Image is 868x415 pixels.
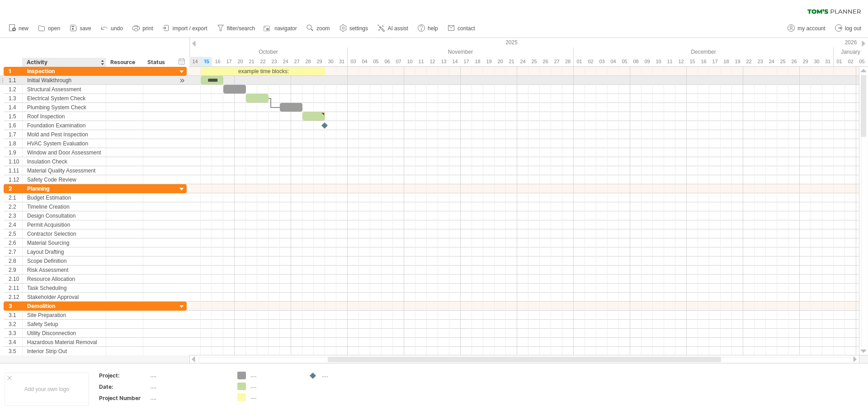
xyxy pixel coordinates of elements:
[630,57,642,66] div: Monday, 8 December 2025
[337,23,371,34] a: settings
[250,393,300,401] div: ....
[472,57,483,66] div: Tuesday, 18 November 2025
[304,23,332,34] a: zoom
[9,193,22,202] div: 2.1
[9,94,22,103] div: 1.3
[9,320,22,328] div: 3.2
[766,57,777,66] div: Wednesday, 24 December 2025
[336,57,348,66] div: Friday, 31 October 2025
[27,130,101,139] div: Mold and Pest Inspection
[27,329,101,337] div: Utility Disconnection
[348,57,359,66] div: Monday, 3 November 2025
[110,58,138,67] div: Resource
[27,266,101,274] div: Risk Assessment
[506,57,517,66] div: Friday, 21 November 2025
[404,57,415,66] div: Monday, 10 November 2025
[458,25,475,32] span: contact
[9,85,22,93] div: 1.2
[99,23,126,34] a: undo
[111,25,123,32] span: undo
[9,266,22,274] div: 2.9
[9,103,22,112] div: 1.4
[856,57,868,66] div: Monday, 5 January 2026
[797,25,825,32] span: my account
[27,347,101,355] div: Interior Strip Out
[387,25,408,32] span: AI assist
[27,202,101,211] div: Timeline Creation
[27,58,101,67] div: Activity
[9,67,22,75] div: 1
[585,57,596,66] div: Tuesday, 2 December 2025
[698,57,709,66] div: Tuesday, 16 December 2025
[302,57,314,66] div: Tuesday, 28 October 2025
[9,238,22,247] div: 2.6
[777,57,788,66] div: Thursday, 25 December 2025
[48,25,60,32] span: open
[36,23,63,34] a: open
[9,311,22,319] div: 3.1
[574,47,834,57] div: December 2025
[212,57,223,66] div: Thursday, 16 October 2025
[9,247,22,256] div: 2.7
[9,202,22,211] div: 2.2
[551,57,562,66] div: Thursday, 27 November 2025
[88,47,348,57] div: October 2025
[151,394,226,402] div: ....
[250,382,300,390] div: ....
[235,57,246,66] div: Monday, 20 October 2025
[27,284,101,292] div: Task Scheduling
[27,76,101,84] div: Initial Walkthrough
[642,57,653,66] div: Tuesday, 9 December 2025
[201,67,325,75] div: example time blocks:
[27,67,101,75] div: Inspection
[9,157,22,166] div: 1.10
[151,372,226,379] div: ....
[9,284,22,292] div: 2.11
[9,166,22,175] div: 1.11
[348,47,574,57] div: November 2025
[27,211,101,220] div: Design Consultation
[540,57,551,66] div: Wednesday, 26 November 2025
[9,229,22,238] div: 2.5
[27,121,101,130] div: Foundation Examination
[322,372,371,379] div: ....
[9,121,22,130] div: 1.6
[9,256,22,265] div: 2.8
[130,23,156,34] a: print
[438,57,449,66] div: Thursday, 13 November 2025
[845,25,861,32] span: log out
[99,372,149,379] div: Project:
[27,94,101,103] div: Electrical System Check
[517,57,528,66] div: Monday, 24 November 2025
[6,23,31,34] a: new
[596,57,608,66] div: Wednesday, 3 December 2025
[9,220,22,229] div: 2.4
[151,383,226,391] div: ....
[445,23,478,34] a: contact
[9,175,22,184] div: 1.12
[27,139,101,148] div: HVAC System Evaluation
[27,220,101,229] div: Permit Acquisition
[721,57,732,66] div: Thursday, 18 December 2025
[27,103,101,112] div: Plumbing System Check
[9,347,22,355] div: 3.5
[811,57,822,66] div: Tuesday, 30 December 2025
[9,76,22,84] div: 1.1
[27,193,101,202] div: Budget Estimation
[9,302,22,310] div: 3
[27,293,101,301] div: Stakeholder Approval
[27,302,101,310] div: Demolition
[393,57,404,66] div: Friday, 7 November 2025
[257,57,269,66] div: Wednesday, 22 October 2025
[785,23,828,34] a: my account
[415,57,427,66] div: Tuesday, 11 November 2025
[9,148,22,157] div: 1.9
[27,112,101,121] div: Roof Inspection
[27,256,101,265] div: Scope Definition
[427,57,438,66] div: Wednesday, 12 November 2025
[349,25,368,32] span: settings
[27,184,101,193] div: Planning
[375,23,410,34] a: AI assist
[325,57,336,66] div: Thursday, 30 October 2025
[709,57,721,66] div: Wednesday, 17 December 2025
